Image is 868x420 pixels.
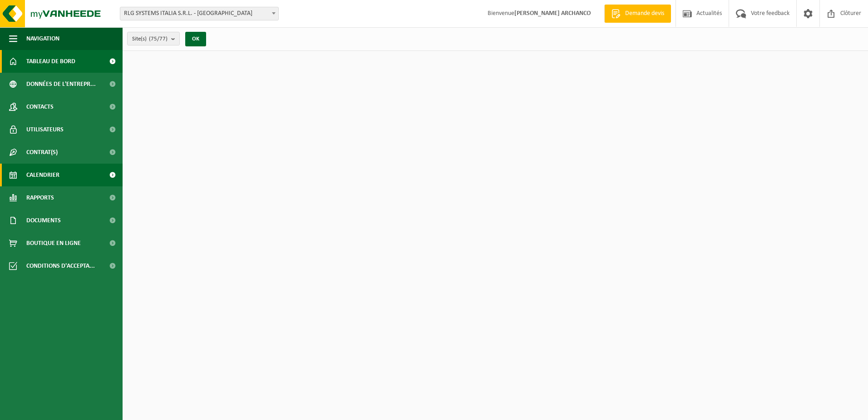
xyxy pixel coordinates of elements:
[127,32,180,45] button: Site(s)(75/77)
[26,209,61,232] span: Documents
[26,164,59,186] span: Calendrier
[149,36,168,42] count: (75/77)
[26,232,81,255] span: Boutique en ligne
[623,9,666,18] span: Demande devis
[26,27,59,50] span: Navigation
[514,10,591,17] strong: [PERSON_NAME] ARCHANCO
[26,73,96,95] span: Données de l'entrepr...
[26,95,54,118] span: Contacts
[120,7,279,20] span: RLG SYSTEMS ITALIA S.R.L. - TORINO
[26,186,54,209] span: Rapports
[120,7,278,20] span: RLG SYSTEMS ITALIA S.R.L. - TORINO
[26,141,58,164] span: Contrat(s)
[132,32,168,46] span: Site(s)
[26,118,64,141] span: Utilisateurs
[604,5,671,23] a: Demande devis
[26,50,75,73] span: Tableau de bord
[26,255,95,277] span: Conditions d'accepta...
[185,32,206,46] button: OK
